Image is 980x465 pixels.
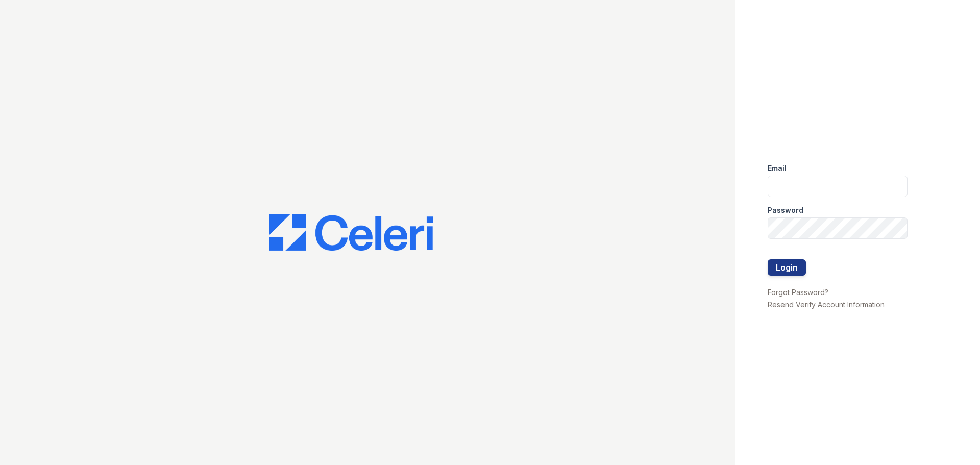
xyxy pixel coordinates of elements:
[768,259,806,276] button: Login
[768,300,885,309] a: Resend Verify Account Information
[269,214,433,251] img: CE_Logo_Blue-a8612792a0a2168367f1c8372b55b34899dd931a85d93a1a3d3e32e68fde9ad4.png
[768,288,828,297] a: Forgot Password?
[768,163,787,174] label: Email
[768,205,803,215] label: Password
